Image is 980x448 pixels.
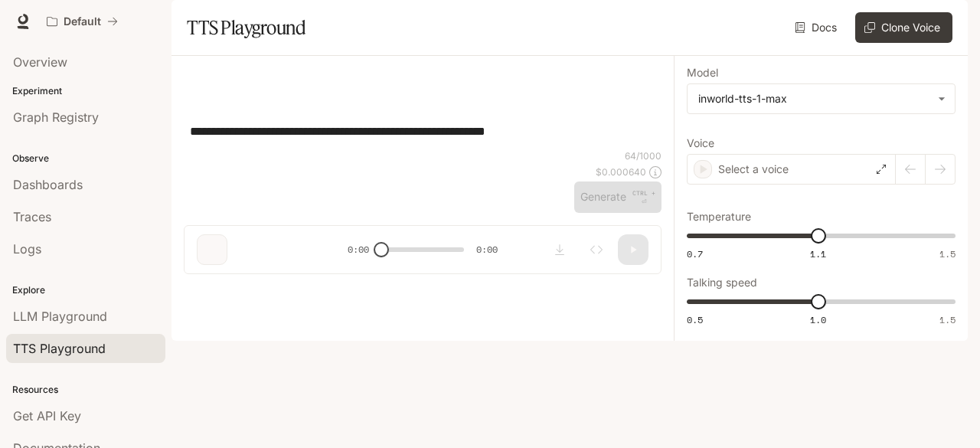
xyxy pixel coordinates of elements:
div: inworld-tts-1-max [688,84,955,113]
p: Model [687,67,718,78]
span: 1.5 [939,313,955,326]
p: Temperature [687,211,751,222]
div: inworld-tts-1-max [698,91,930,106]
span: 0.7 [687,247,703,260]
h1: TTS Playground [187,12,305,43]
button: All workspaces [40,6,125,37]
p: Talking speed [687,277,757,288]
p: Voice [687,138,714,149]
span: 1.1 [810,247,826,260]
span: 1.5 [939,247,955,260]
p: Default [64,15,101,28]
span: 0.5 [687,313,703,326]
a: Docs [792,12,843,43]
button: Clone Voice [855,12,952,43]
p: 64 / 1000 [625,149,661,162]
p: $ 0.000640 [596,165,646,178]
span: 1.0 [810,313,826,326]
p: Select a voice [718,162,789,177]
